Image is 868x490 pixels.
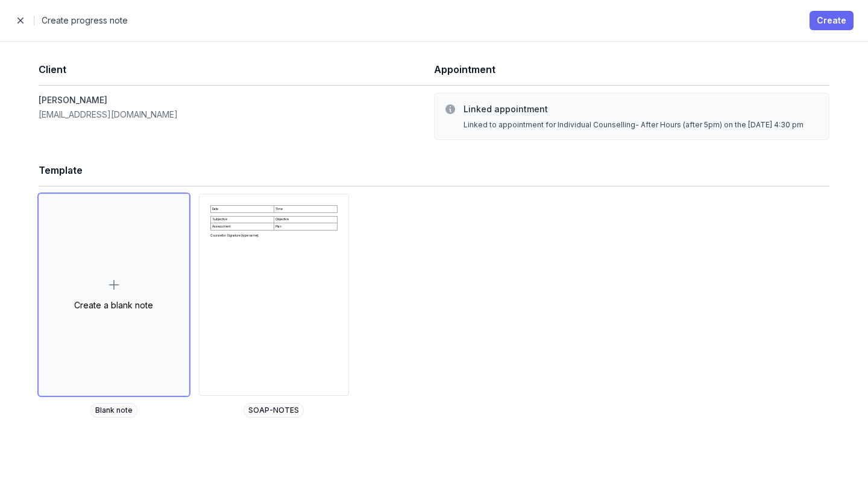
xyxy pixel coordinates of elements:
h2: Create progress note [42,13,795,28]
p: Assessment [212,224,272,229]
h3: Linked appointment [464,103,819,115]
span: Appointment [434,63,495,75]
dd: [PERSON_NAME] [39,93,434,107]
p: Counsellor Signature (type name): [210,234,338,238]
h1: Client [39,61,434,78]
dt: [EMAIL_ADDRESS][DOMAIN_NAME] [39,107,434,122]
div: Create a blank note [74,299,153,311]
p: Objective [275,217,336,221]
span: Create [817,13,846,28]
div: Linked to appointment for Individual Counselling- After Hours (after 5pm) on the [DATE] 4:30 pm [464,120,819,130]
p: Date [212,207,272,211]
p: Subjective [212,217,272,221]
p: Time [275,207,336,211]
button: Create [810,11,854,30]
h1: Template [39,162,829,179]
p: Plan [275,224,336,229]
span: SOAP-NOTES [244,403,304,418]
span: Blank note [90,403,137,418]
